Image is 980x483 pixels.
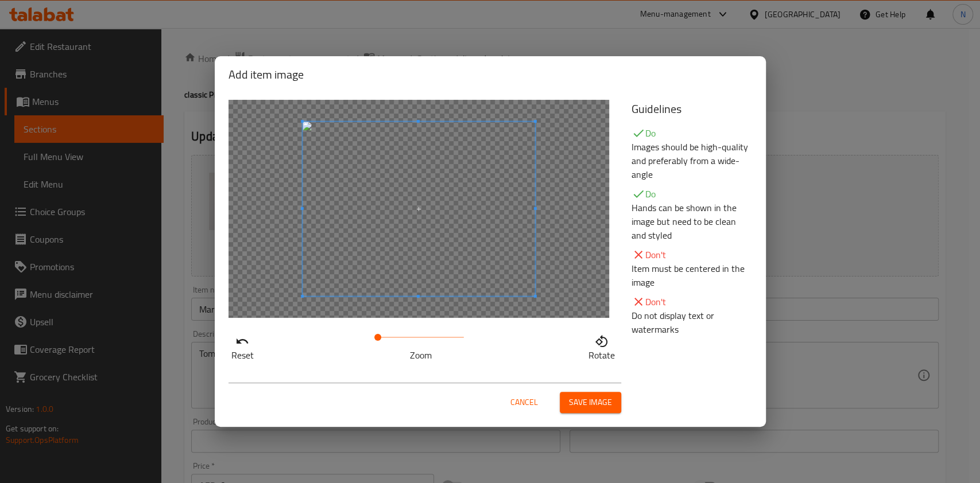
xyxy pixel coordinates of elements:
[632,309,752,336] p: Do not display text or watermarks
[588,348,615,362] p: Rotate
[228,65,752,84] h2: Add item image
[231,348,254,362] p: Reset
[632,262,752,289] p: Item must be centered in the image
[632,126,752,140] p: Do
[632,201,752,242] p: Hands can be shown in the image but need to be clean and styled
[632,100,752,118] h5: Guidelines
[632,187,752,201] p: Do
[378,348,464,362] p: Zoom
[632,140,752,181] p: Images should be high-quality and preferably from a wide-angle
[228,332,257,360] button: Reset
[632,248,752,262] p: Don't
[506,392,543,413] button: Cancel
[569,395,612,410] span: Save image
[586,332,618,360] button: Rotate
[510,395,538,410] span: Cancel
[632,295,752,309] p: Don't
[560,392,621,413] button: Save image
